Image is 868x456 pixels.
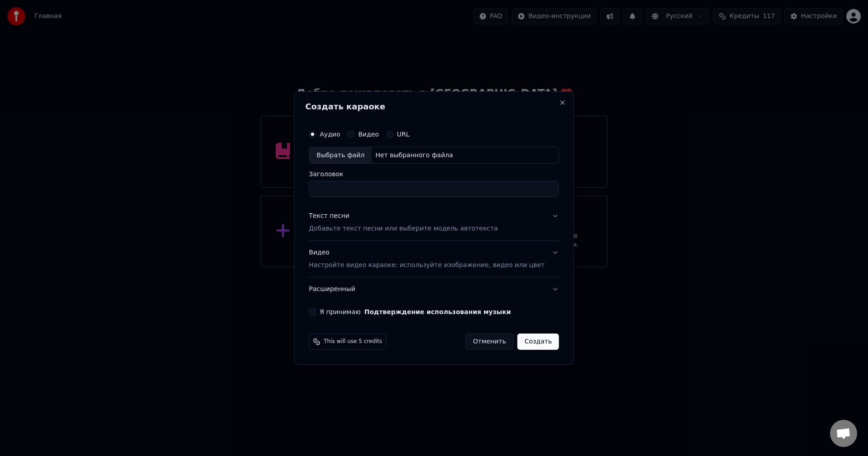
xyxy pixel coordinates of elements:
[465,334,514,350] button: Отменить
[320,309,511,315] label: Я принимаю
[309,277,559,301] button: Расширенный
[309,249,544,270] div: Видео
[309,241,559,277] button: ВидеоНастройте видео караоке: используйте изображение, видео или цвет
[309,212,349,221] div: Текст песни
[309,147,372,164] div: Выбрать файл
[324,338,382,345] span: This will use 5 credits
[372,151,457,160] div: Нет выбранного файла
[309,205,559,241] button: Текст песниДобавьте текст песни или выберите модель автотекста
[305,103,562,111] h2: Создать караоке
[397,131,410,137] label: URL
[358,131,379,137] label: Видео
[320,131,340,137] label: Аудио
[309,225,498,234] p: Добавьте текст песни или выберите модель автотекста
[364,309,511,315] button: Я принимаю
[309,261,544,270] p: Настройте видео караоке: используйте изображение, видео или цвет
[309,171,559,178] label: Заголовок
[517,334,559,350] button: Создать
